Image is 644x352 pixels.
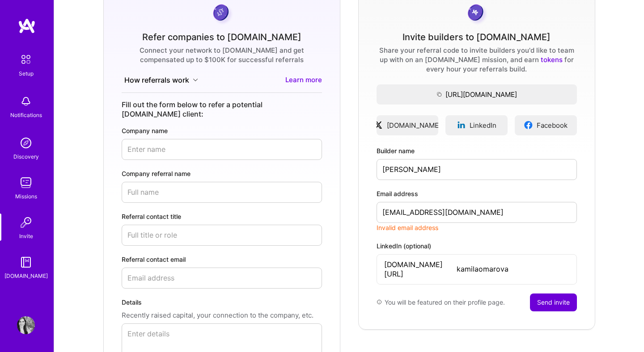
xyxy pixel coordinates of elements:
[445,115,508,135] a: LinkedIn
[13,152,39,161] div: Discovery
[377,159,577,180] input: Full name
[470,121,496,130] span: LinkedIn
[537,121,568,130] span: Facebook
[122,75,201,85] button: How referrals work
[122,298,322,307] label: Details
[122,212,322,221] label: Referral contact title
[377,115,439,135] a: [DOMAIN_NAME]
[377,189,577,198] label: Email address
[122,225,322,246] input: Full title or role
[541,55,563,64] a: tokens
[17,214,35,231] img: Invite
[387,121,441,130] span: [DOMAIN_NAME]
[377,84,577,105] button: [URL][DOMAIN_NAME]
[17,316,35,334] img: User Avatar
[17,253,35,271] img: guide book
[374,121,383,130] img: xLogo
[15,192,37,201] div: Missions
[377,293,505,311] div: You will be featured on their profile page.
[122,139,322,160] input: Enter name
[377,146,577,155] label: Builder name
[465,2,488,25] img: grayCoin
[19,231,33,241] div: Invite
[122,310,322,320] p: Recently raised capital, your connection to the company, etc.
[17,134,35,152] img: discovery
[4,271,48,281] div: [DOMAIN_NAME]
[122,268,322,289] input: Email address
[122,46,322,64] div: Connect your network to [DOMAIN_NAME] and get compensated up to $100K for successful referrals
[515,115,577,135] a: Facebook
[285,75,322,85] a: Learn more
[122,126,322,135] label: Company name
[210,2,233,25] img: purpleCoin
[377,241,577,251] label: LinkedIn (optional)
[15,316,37,334] a: User Avatar
[122,100,322,119] div: Fill out the form below to refer a potential [DOMAIN_NAME] client:
[18,18,36,34] img: logo
[377,90,577,99] span: [URL][DOMAIN_NAME]
[524,121,533,130] img: facebookLogo
[10,110,42,120] div: Notifications
[19,69,34,78] div: Setup
[377,224,438,231] span: Invalid email address
[122,169,322,178] label: Company referral name
[122,255,322,264] label: Referral contact email
[384,260,457,279] span: [DOMAIN_NAME][URL]
[377,46,577,74] div: Share your referral code to invite builders you'd like to team up with on an [DOMAIN_NAME] missio...
[402,33,551,42] div: Invite builders to [DOMAIN_NAME]
[122,182,322,203] input: Full name
[530,293,577,311] button: Send invite
[17,50,35,69] img: setup
[457,121,466,130] img: linkedinLogo
[457,264,569,274] input: username...
[17,174,35,192] img: teamwork
[142,33,301,42] div: Refer companies to [DOMAIN_NAME]
[17,92,35,110] img: bell
[377,202,577,223] input: Email address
